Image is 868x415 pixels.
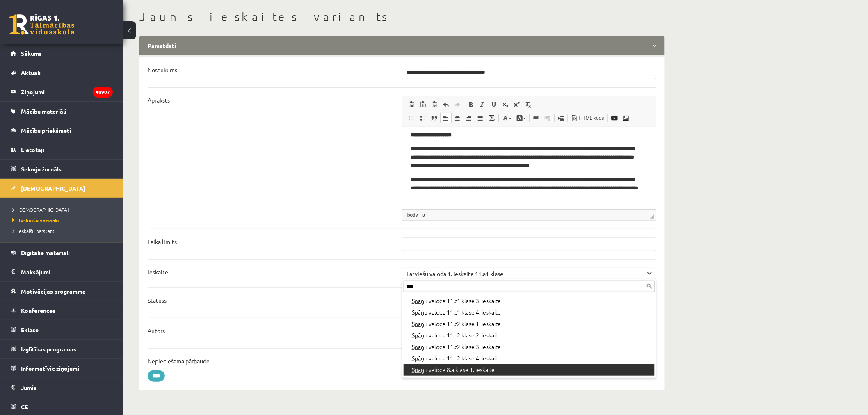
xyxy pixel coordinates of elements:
div: u valoda 8.a klase 2. ieskaite [404,376,655,387]
span: Spāņ [412,308,424,316]
div: u valoda 8.a klase 1. ieskaite [404,364,655,376]
div: u valoda 11.c1 klase 4. ieskaite [404,307,655,318]
span: Spāņ [412,354,424,362]
span: Spāņ [412,331,424,339]
div: u valoda 11.c1 klase 3. ieskaite [404,295,655,307]
div: u valoda 11.c2 klase 3. ieskaite [404,341,655,353]
div: u valoda 11.c2 klase 2. ieskaite [404,330,655,341]
div: u valoda 11.c2 klase 1. ieskaite [404,318,655,330]
span: Spāņ [412,319,424,328]
span: Spāņ [412,296,424,305]
div: u valoda 11.c2 klase 4. ieskaite [404,353,655,364]
span: Spāņ [412,365,424,374]
span: Spāņ [412,342,424,351]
